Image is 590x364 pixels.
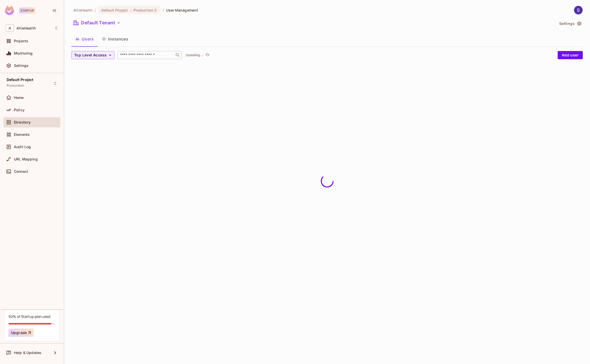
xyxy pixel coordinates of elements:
[14,108,25,112] span: Policy
[133,8,153,13] span: Production
[19,7,35,14] div: Startup
[95,8,96,13] li: /
[130,8,132,12] span: :
[205,53,210,58] span: refresh
[71,19,123,27] button: Default Tenant
[73,8,93,13] span: the active workspace
[14,169,28,174] span: Connect
[203,52,210,58] span: Click to refresh data
[14,145,31,149] span: Audit Log
[166,8,198,13] span: User Management
[14,120,31,124] span: Directory
[558,51,583,59] button: Add user
[98,33,132,45] button: Instances
[204,52,210,58] button: refresh
[14,351,41,355] span: Help & Updates
[8,314,50,319] div: 92% of Startup plan used
[16,26,36,30] span: Workspace: AllieHealth
[71,33,98,45] button: Users
[14,51,33,55] span: Monitoring
[14,39,28,43] span: Projects
[14,64,28,68] span: Settings
[71,51,114,59] button: Top Level Access
[7,84,24,88] span: Production
[186,53,203,57] p: Updating...
[14,133,30,137] span: Elements
[8,329,34,337] button: Upgrade
[163,8,164,13] li: /
[101,8,128,13] span: Default Project
[7,78,33,82] span: Default Project
[5,6,14,15] img: SReyMgAAAABJRU5ErkJggg==
[74,52,107,58] span: Top Level Access
[557,19,583,28] button: Settings
[574,6,583,14] img: Stephen Morrison
[14,96,24,100] span: Home
[14,157,38,161] span: URL Mapping
[6,24,14,32] span: A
